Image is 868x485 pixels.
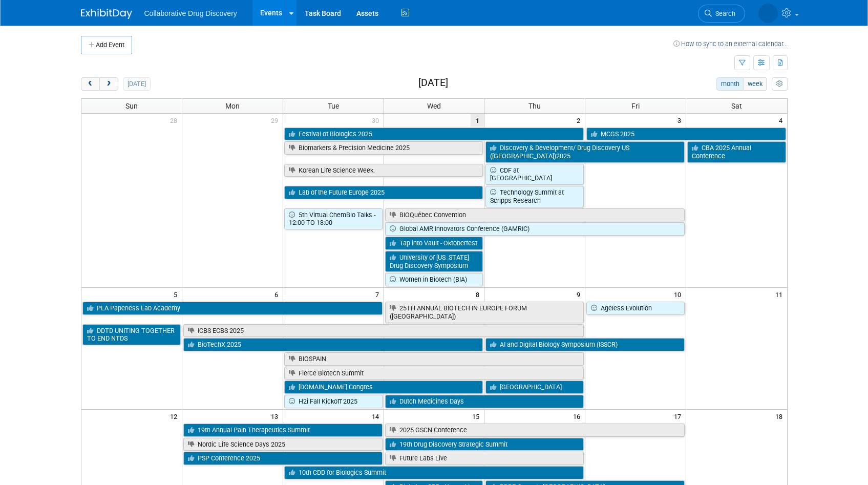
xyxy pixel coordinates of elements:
span: 14 [371,410,384,423]
span: Fri [631,102,640,110]
a: Discovery & Development/ Drug Discovery US ([GEOGRAPHIC_DATA])2025 [485,141,685,162]
span: 11 [774,288,787,301]
span: 6 [273,288,283,301]
h2: [DATE] [418,77,448,89]
button: Add Event [81,36,132,54]
span: 8 [475,288,484,301]
span: Search [712,10,735,17]
a: Technology Summit at Scripps Research [485,186,584,207]
a: ICBS ECBS 2025 [183,324,584,338]
a: Lab of the Future Europe 2025 [284,186,483,199]
button: [DATE] [123,77,150,91]
a: Fierce Biotech Summit [284,367,584,380]
a: Biomarkers & Precision Medicine 2025 [284,141,483,155]
button: month [716,77,744,91]
span: Wed [427,102,441,110]
i: Personalize Calendar [776,81,783,88]
span: 5 [173,288,182,301]
span: 2 [576,114,585,126]
a: AI and Digital Biology Symposium (ISSCR) [485,338,685,351]
a: BioTechX 2025 [183,338,483,351]
button: week [743,77,767,91]
span: 3 [676,114,686,126]
a: [DOMAIN_NAME] Congres [284,381,483,394]
img: Janice Darlington [758,4,778,23]
button: next [99,77,118,91]
span: 10 [673,288,686,301]
a: MCGS 2025 [586,128,786,141]
a: How to sync to an external calendar... [673,40,788,48]
span: 12 [169,410,182,423]
a: 25TH ANNUAL BIOTECH IN EUROPE FORUM ([GEOGRAPHIC_DATA]) [385,302,584,323]
a: BIOSPAIN [284,352,584,366]
img: ExhibitDay [81,9,132,19]
span: 18 [774,410,787,423]
span: 7 [374,288,384,301]
a: 10th CDD for Biologics Summit [284,466,584,479]
a: CDF at [GEOGRAPHIC_DATA] [485,164,584,185]
a: 19th Annual Pain Therapeutics Summit [183,424,383,437]
a: PSP Conference 2025 [183,452,383,465]
span: 4 [778,114,787,126]
a: Festival of Biologics 2025 [284,128,584,141]
a: H2i Fall Kickoff 2025 [284,395,383,408]
a: Women in Biotech (BIA) [385,273,483,286]
a: Tap into Vault - Oktoberfest [385,237,483,250]
a: Global AMR Innovators Conference (GAMRIC) [385,222,685,236]
span: 16 [572,410,585,423]
a: BIOQuébec Convention [385,208,685,222]
a: Search [698,5,745,23]
span: 1 [471,114,484,126]
a: PLA Paperless Lab Academy [82,302,383,315]
span: Sun [125,102,138,110]
span: Mon [225,102,240,110]
a: [GEOGRAPHIC_DATA] [485,381,584,394]
a: Korean Life Science Week. [284,164,483,177]
a: Future Labs Live [385,452,584,465]
button: prev [81,77,100,91]
span: 15 [471,410,484,423]
a: DDTD UNITING TOGETHER TO END NTDS [82,324,181,345]
a: 2025 GSCN Conference [385,424,685,437]
span: 9 [576,288,585,301]
span: 29 [270,114,283,126]
span: 17 [673,410,686,423]
button: myCustomButton [772,77,787,91]
a: University of [US_STATE] Drug Discovery Symposium [385,251,483,272]
a: Dutch Medicines Days [385,395,584,408]
span: 28 [169,114,182,126]
a: CBA 2025 Annual Conference [687,141,786,162]
span: Tue [328,102,339,110]
a: Nordic Life Science Days 2025 [183,438,383,451]
span: Thu [528,102,541,110]
a: 5th Virtual ChemBio Talks - 12:00 TO 18:00 [284,208,383,229]
span: Collaborative Drug Discovery [144,9,237,17]
span: 13 [270,410,283,423]
a: 19th Drug Discovery Strategic Summit [385,438,584,451]
span: Sat [731,102,742,110]
a: Ageless Evolution [586,302,685,315]
span: 30 [371,114,384,126]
